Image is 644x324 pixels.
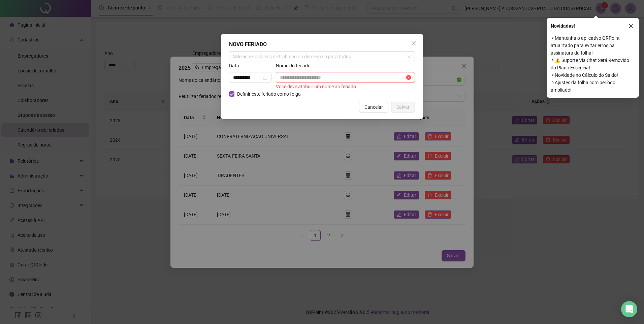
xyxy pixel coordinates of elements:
[364,103,383,111] span: Cancelar
[551,57,635,71] span: ⚬ ⚠️ Suporte Via Chat Será Removido do Plano Essencial
[229,40,415,48] div: NOVO FERIADO
[551,22,575,30] span: Novidades !
[551,71,635,79] span: ⚬ Novidade no Cálculo do Saldo!
[629,24,633,28] span: close
[551,79,635,94] span: ⚬ Ajustes da folha com período ampliado!
[234,90,303,98] span: Definir este feriado como folga
[359,102,388,112] button: Cancelar
[411,40,416,46] span: close
[276,83,415,90] div: Você deve atribuir um nome ao feriado
[551,34,635,57] span: ⚬ Mantenha o aplicativo QRPoint atualizado para evitar erros na assinatura da folha!
[229,62,244,69] label: Data
[276,62,315,69] label: Nome do feriado
[391,102,415,112] button: Salvar
[408,38,419,48] button: Close
[621,301,637,317] div: Open Intercom Messenger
